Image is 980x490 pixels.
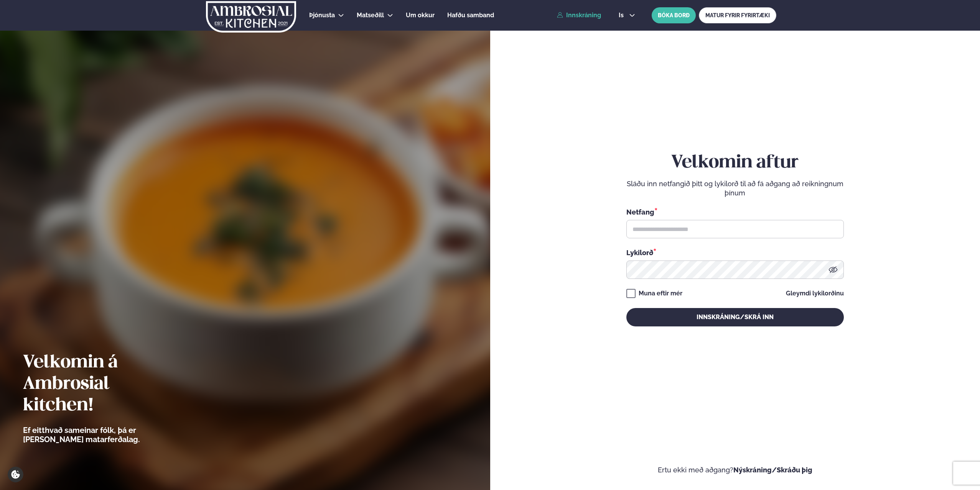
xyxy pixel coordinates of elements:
[357,11,384,20] a: Matseðill
[626,179,844,198] p: Sláðu inn netfangið þitt og lykilorð til að fá aðgang að reikningnum þínum
[626,308,844,326] button: Innskráning/Skrá inn
[406,11,435,19] span: Um okkur
[309,11,335,20] a: Þjónusta
[619,12,626,18] span: is
[23,352,182,416] h2: Velkomin á Ambrosial kitchen!
[626,152,844,174] h2: Velkomin aftur
[406,11,435,20] a: Um okkur
[357,11,384,19] span: Matseðill
[613,12,641,18] button: is
[205,1,297,33] img: logo
[733,466,812,474] a: Nýskráning/Skráðu þig
[557,12,601,19] a: Innskráning
[626,207,844,217] div: Netfang
[309,11,335,19] span: Þjónusta
[447,11,494,19] span: Hafðu samband
[652,7,696,23] button: BÓKA BORÐ
[513,465,957,475] p: Ertu ekki með aðgang?
[699,7,776,23] a: MATUR FYRIR FYRIRTÆKI
[626,247,844,257] div: Lykilorð
[8,467,23,482] a: Cookie settings
[447,11,494,20] a: Hafðu samband
[23,426,182,444] p: Ef eitthvað sameinar fólk, þá er [PERSON_NAME] matarferðalag.
[786,290,844,297] a: Gleymdi lykilorðinu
